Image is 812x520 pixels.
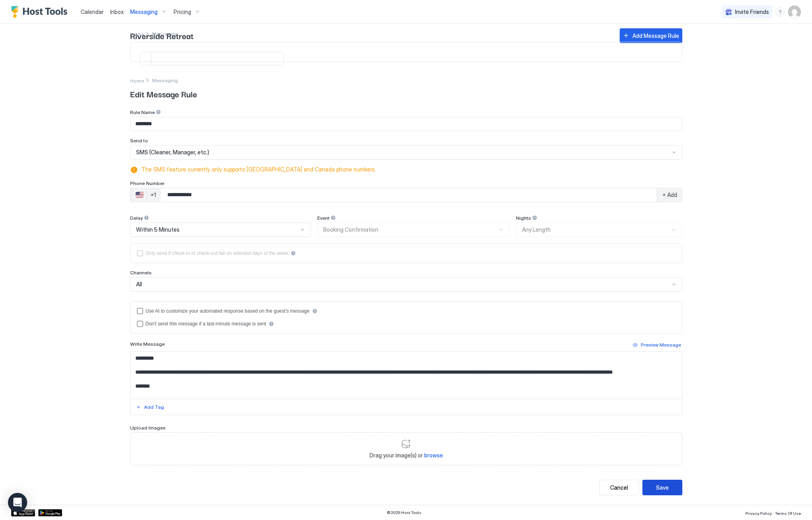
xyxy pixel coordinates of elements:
div: Only send if check-in or check-out fall on selected days of the week [146,250,288,256]
div: isLimited [137,250,676,256]
a: Terms Of Use [775,508,801,517]
span: Terms Of Use [775,511,801,516]
span: Home [130,78,144,84]
button: Preview Message [632,340,682,350]
a: Inbox [110,8,124,16]
span: Delay [130,215,143,221]
span: Riverside Retreat [130,30,612,41]
span: Upload Images [130,425,166,431]
div: menu [775,7,785,17]
div: Don't send this message if a last-minute message is sent [146,321,266,327]
span: © 2025 Host Tools [387,510,421,515]
a: Privacy Policy [745,508,772,517]
span: Inbox [110,8,124,15]
div: Preview Message [641,341,681,349]
span: Send to [130,138,148,144]
div: User profile [788,6,801,18]
textarea: Input Field [130,352,682,399]
span: Event [317,215,330,221]
div: Breadcrumb [152,77,178,83]
a: Calendar [81,8,104,16]
span: Edit Message Rule [130,88,682,100]
span: The SMS feature currently only supports [GEOGRAPHIC_DATA] and Canada phone numbers. [141,166,679,173]
span: Phone Number [130,180,164,186]
span: SMS (Cleaner, Manager, etc.) [136,149,209,156]
span: Within 5 Minutes [136,226,180,233]
button: Save [642,480,682,495]
button: Add Tag [135,402,165,412]
button: Cancel [599,480,639,495]
span: Rule Name [130,109,155,115]
span: Write Message [130,341,165,347]
div: 🇺🇸 [136,190,144,200]
div: Breadcrumb [130,76,144,85]
div: Save [656,483,669,492]
div: Open Intercom Messenger [8,493,27,512]
span: Pricing [174,8,191,16]
a: Google Play Store [38,509,62,516]
div: Cancel [610,483,628,492]
a: Home [130,76,144,85]
span: Drag your image(s) or [369,452,443,459]
span: Messaging [130,8,158,16]
div: Countries button [131,188,161,202]
span: Invite Friends [735,8,769,16]
input: Input Field [130,117,682,131]
div: Add Message Rule [632,32,679,40]
div: Add Tag [144,404,164,411]
span: Messaging [152,77,178,83]
button: Add Message Rule [620,28,682,43]
span: Privacy Policy [745,511,772,516]
div: Use AI to customize your automated response based on the guest's message [146,308,310,314]
a: App Store [11,509,35,516]
span: browse [424,452,443,459]
span: + Add [662,191,677,199]
span: Channels [130,270,152,276]
div: disableIfLastMinute [137,321,676,327]
div: useAI [137,308,676,314]
a: Host Tools Logo [11,6,71,18]
span: Calendar [81,8,104,15]
span: Nights [516,215,531,221]
div: +1 [150,191,156,199]
span: All [136,281,142,288]
input: Phone Number input [161,188,657,202]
